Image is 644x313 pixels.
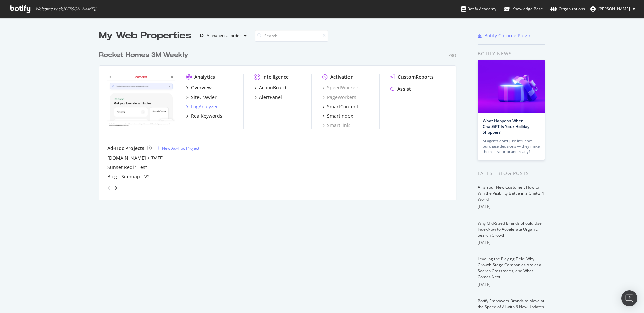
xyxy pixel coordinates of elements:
button: [PERSON_NAME] [585,4,641,14]
a: Botify Chrome Plugin [478,32,532,39]
a: PageWorkers [322,94,356,101]
div: [DATE] [478,281,545,288]
div: Pro [448,53,456,58]
div: Knowledge Base [504,6,543,12]
div: Open Intercom Messenger [621,290,637,306]
div: Activation [330,74,354,80]
div: SiteCrawler [191,94,217,101]
div: Organizations [550,6,585,12]
a: ActionBoard [254,84,286,91]
a: Blog - Sitemap - V2 [107,173,150,180]
a: RealKeywords [186,113,222,119]
a: SiteCrawler [186,94,217,101]
div: CustomReports [398,74,434,80]
a: Assist [390,86,411,92]
div: ActionBoard [259,84,286,91]
a: New Ad-Hoc Project [157,145,199,151]
a: SmartContent [322,103,358,110]
a: Rocket Homes 3M Weekly [99,50,191,60]
img: www.rocket.com [107,74,175,128]
a: AI Is Your New Customer: How to Win the Visibility Battle in a ChatGPT World [478,184,545,202]
a: LogAnalyzer [186,103,218,110]
a: AlertPanel [254,94,282,101]
div: [DATE] [478,240,545,246]
a: [DATE] [151,155,164,161]
div: Intelligence [262,74,289,80]
div: New Ad-Hoc Project [162,145,199,151]
a: SmartIndex [322,113,353,119]
div: SmartIndex [327,113,353,119]
div: grid [99,42,462,200]
div: Botify Academy [461,6,496,12]
a: Overview [186,84,212,91]
div: Latest Blog Posts [478,170,545,177]
span: Welcome back, [PERSON_NAME] ! [35,6,96,12]
div: Overview [191,84,212,91]
div: AI agents don’t just influence purchase decisions — they make them. Is your brand ready? [483,138,540,154]
div: Botify Chrome Plugin [484,32,532,39]
div: SmartContent [327,103,358,110]
input: Search [255,30,328,42]
div: RealKeywords [191,113,222,119]
div: My Web Properties [99,29,191,42]
button: Alphabetical order [197,30,249,41]
div: AlertPanel [259,94,282,101]
a: CustomReports [390,74,434,80]
div: angle-right [113,185,118,191]
a: SmartLink [322,122,350,129]
a: Why Mid-Sized Brands Should Use IndexNow to Accelerate Organic Search Growth [478,220,542,238]
a: What Happens When ChatGPT Is Your Holiday Shopper? [483,118,529,135]
a: [DOMAIN_NAME] [107,154,146,161]
div: Rocket Homes 3M Weekly [99,50,189,60]
div: angle-left [105,183,113,193]
a: Botify Empowers Brands to Move at the Speed of AI with 6 New Updates [478,298,544,310]
img: What Happens When ChatGPT Is Your Holiday Shopper? [478,60,545,113]
div: Botify news [478,50,545,57]
div: [DATE] [478,204,545,210]
a: Sunset Redir Test [107,164,147,171]
div: Assist [397,86,411,92]
div: Alphabetical order [207,34,241,38]
div: LogAnalyzer [191,103,218,110]
span: Bharat Kuncharavelu [598,6,630,12]
div: Analytics [194,74,215,80]
div: Ad-Hoc Projects [107,145,144,152]
a: Leveling the Playing Field: Why Growth-Stage Companies Are at a Search Crossroads, and What Comes... [478,256,541,280]
a: SpeedWorkers [322,84,360,91]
